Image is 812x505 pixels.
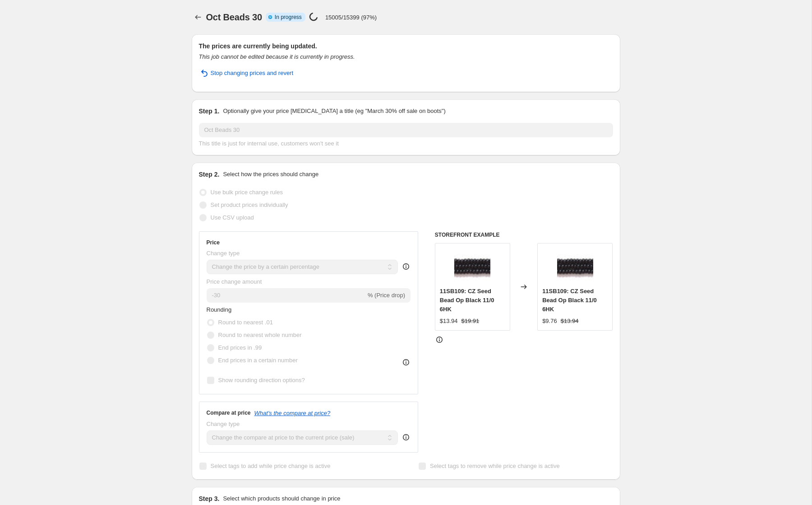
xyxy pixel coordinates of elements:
[435,231,613,238] h6: STOREFRONT EXAMPLE
[325,14,377,21] p: 15005/15399 (97%)
[199,123,613,137] input: 30% off holiday sale
[430,463,560,469] span: Select tags to remove while price change is active
[207,239,220,246] h3: Price
[218,319,273,326] span: Round to nearest .01
[542,288,597,313] span: 11SB109: CZ Seed Bead Op Black 11/0 6HK
[211,189,283,196] span: Use bulk price change rules
[199,494,220,503] h2: Step 3.
[275,14,302,21] span: In progress
[207,421,240,427] span: Change type
[207,278,262,285] span: Price change amount
[207,288,366,303] input: -15
[218,344,262,351] span: End prices in .99
[223,170,318,179] p: Select how the prices should change
[207,306,232,313] span: Rounding
[211,201,288,208] span: Set product prices individually
[194,66,299,80] button: Stop changing prices and revert
[218,332,302,338] span: Round to nearest whole number
[368,292,405,299] span: % (Price drop)
[561,317,579,326] strike: $13.94
[401,262,411,271] div: help
[192,11,204,23] button: Price change jobs
[211,214,254,221] span: Use CSV upload
[199,42,613,51] h2: The prices are currently being updated.
[207,250,240,257] span: Change type
[223,107,445,116] p: Optionally give your price [MEDICAL_DATA] a title (eg "March 30% off sale on boots")
[206,12,262,22] span: Oct Beads 30
[199,53,355,60] i: This job cannot be edited because it is currently in progress.
[218,377,305,383] span: Show rounding direction options?
[401,433,411,442] div: help
[199,107,220,116] h2: Step 1.
[254,410,331,416] button: What's the compare at price?
[542,317,557,326] div: $9.76
[199,170,220,179] h2: Step 2.
[218,357,298,364] span: End prices in a certain number
[211,69,294,78] span: Stop changing prices and revert
[223,494,340,503] p: Select which products should change in price
[454,248,490,284] img: 166529_80x.jpg
[461,317,480,326] strike: $19.91
[211,463,331,469] span: Select tags to add while price change is active
[440,317,458,326] div: $13.94
[199,140,339,147] span: This title is just for internal use, customers won't see it
[557,248,593,284] img: 166529_80x.jpg
[440,288,494,313] span: 11SB109: CZ Seed Bead Op Black 11/0 6HK
[207,409,251,416] h3: Compare at price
